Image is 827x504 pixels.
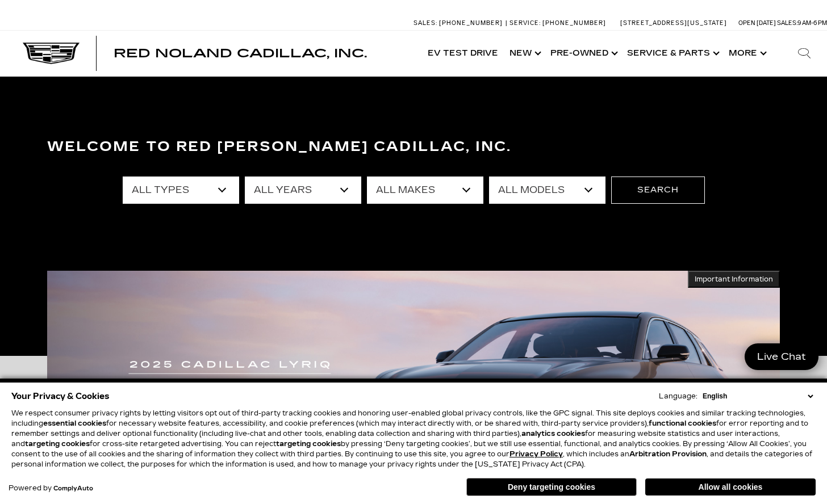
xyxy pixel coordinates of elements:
[413,19,437,27] span: Sales:
[422,31,504,76] a: EV Test Drive
[56,186,56,186] a: Accessible Carousel
[47,136,780,158] h3: Welcome to Red [PERSON_NAME] Cadillac, Inc.
[777,19,797,27] span: Sales:
[611,177,705,204] button: Search
[649,419,716,427] strong: functional cookies
[25,440,90,448] strong: targeting cookies
[782,31,827,76] div: Search
[751,350,812,363] span: Live Chat
[504,31,545,76] a: New
[688,271,780,288] button: Important Information
[506,20,609,26] a: Service: [PHONE_NUMBER]
[645,478,816,495] button: Allow all cookies
[466,478,637,496] button: Deny targeting cookies
[620,19,727,27] a: [STREET_ADDRESS][US_STATE]
[413,20,506,26] a: Sales: [PHONE_NUMBER]
[700,391,816,401] select: Language Select
[738,19,776,27] span: Open [DATE]
[114,47,367,60] span: Red Noland Cadillac, Inc.
[797,19,827,27] span: 9 AM-6 PM
[245,177,361,204] select: Filter by year
[745,343,818,370] a: Live Chat
[11,388,110,404] span: Your Privacy & Cookies
[11,408,816,469] p: We respect consumer privacy rights by letting visitors opt out of third-party tracking cookies an...
[542,19,606,27] span: [PHONE_NUMBER]
[521,430,585,438] strong: analytics cookies
[439,19,503,27] span: [PHONE_NUMBER]
[509,19,541,27] span: Service:
[695,275,773,284] span: Important Information
[545,31,621,76] a: Pre-Owned
[367,177,483,204] select: Filter by make
[114,48,367,59] a: Red Noland Cadillac, Inc.
[123,177,239,204] select: Filter by type
[43,419,106,427] strong: essential cookies
[23,43,80,64] img: Cadillac Dark Logo with Cadillac White Text
[723,31,770,76] button: More
[489,177,605,204] select: Filter by model
[621,31,723,76] a: Service & Parts
[629,450,707,458] strong: Arbitration Provision
[276,440,341,448] strong: targeting cookies
[53,485,93,492] a: ComplyAuto
[659,393,697,400] div: Language:
[9,485,93,492] div: Powered by
[509,450,563,458] u: Privacy Policy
